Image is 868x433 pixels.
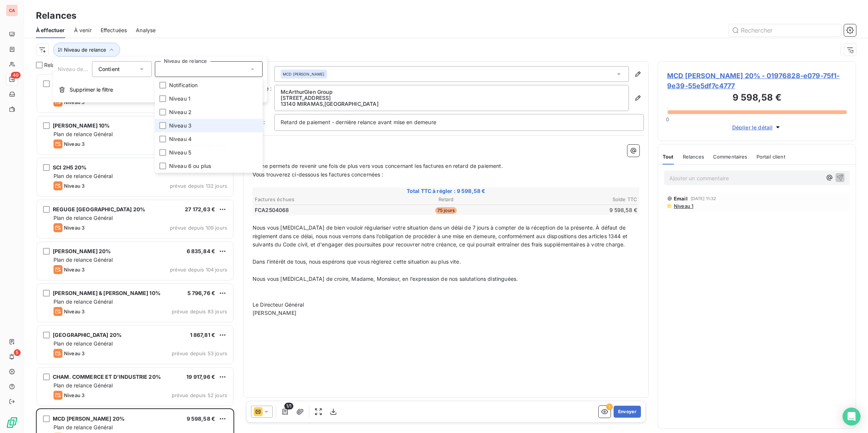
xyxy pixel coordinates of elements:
span: REGUGE [GEOGRAPHIC_DATA] 20% [53,206,145,212]
button: Envoyer [614,406,641,418]
span: 40 [11,72,21,79]
span: Niveau 6 ou plus [169,162,211,170]
span: [PERSON_NAME] 10% [53,122,110,129]
span: MCD [PERSON_NAME] [283,71,325,77]
button: Niveau de relance [53,43,120,57]
span: 75 jours [435,207,457,214]
span: 27 172,63 € [185,206,215,212]
div: grid [36,73,234,433]
span: Plan de relance Général [54,215,113,221]
a: 40 [6,73,18,85]
span: [PERSON_NAME] [253,310,296,316]
span: [GEOGRAPHIC_DATA] 20% [53,332,122,338]
span: Plan de relance Général [54,424,113,430]
span: prévue depuis 52 jours [172,392,227,398]
span: Niveau 3 [64,141,85,147]
span: Supprimer le filtre [70,86,113,93]
span: Plan de relance Général [54,340,113,347]
span: prévue depuis 132 jours [170,183,227,189]
span: Nous vous [MEDICAL_DATA] de croire, Madame, Monsieur, en l’expression de nos salutations distingu... [253,276,518,282]
span: 1 867,81 € [190,332,216,338]
span: 9 598,58 € [187,415,216,422]
span: Email [674,196,688,202]
span: Dans l’intérêt de tous, nous espérons que vous règlerez cette situation au plus vite. [253,258,461,265]
span: Niveau 1 [673,203,693,209]
span: Plan de relance Général [54,131,113,137]
span: SCI 2H5 20% [53,164,87,171]
span: Vous trouverez ci-dessous les factures concernées : [253,171,383,178]
span: Nous vous [MEDICAL_DATA] de bien vouloir régulariser votre situation dans un délai de 7 jours à c... [253,224,629,248]
span: Niveau 3 [64,392,85,398]
span: Niveau 3 [169,122,192,129]
h3: 9 598,58 € [667,91,847,106]
span: Je me permets de revenir une fois de plus vers vous concernant les factures en retard de paiement. [253,163,503,169]
span: Total TTC à régler : 9 598,58 € [254,187,638,195]
span: Relances [683,154,704,160]
h3: Relances [36,9,76,22]
span: À effectuer [36,27,65,34]
img: Logo LeanPay [6,417,18,429]
span: 5 [14,349,21,356]
span: [PERSON_NAME] 20% [53,248,111,254]
button: Supprimer le filtre [53,82,267,98]
span: Effectuées [101,27,127,34]
span: Analyse [136,27,156,34]
span: Notification [169,82,198,89]
span: [DATE] 11:32 [691,196,716,201]
span: Niveau 3 [64,183,85,189]
span: 6 835,84 € [187,248,216,254]
span: Niveau de relance [64,47,106,53]
span: FCA2504068 [255,206,289,214]
span: Niveau 3 [64,350,85,356]
span: Niveau 3 [64,225,85,231]
span: prévue depuis 109 jours [170,225,227,231]
th: Factures échues [254,196,382,203]
span: Niveau 2 [169,108,192,116]
button: Déplier le détail [730,123,784,132]
span: MCD [PERSON_NAME] 20% [53,415,125,422]
span: Niveau de relance [58,66,103,72]
span: Plan de relance Général [54,257,113,263]
span: 5 796,76 € [187,290,216,296]
span: Portail client [757,154,785,160]
span: Contient [98,66,120,72]
span: Niveau 3 [64,267,85,273]
th: Solde TTC [510,196,638,203]
span: Niveau 4 [169,135,192,143]
span: prévue depuis 53 jours [172,350,227,356]
span: Le Directeur Général [253,301,304,308]
span: Niveau 5 [169,149,191,156]
th: Retard [382,196,510,203]
p: 13140 MIRAMAS , [GEOGRAPHIC_DATA] [281,101,623,107]
p: McArthurGlen Group [281,89,623,95]
div: CA [6,4,18,16]
span: prévue depuis 83 jours [172,308,227,314]
span: prévue depuis 104 jours [170,267,227,273]
span: Retard de paiement - dernière relance avant mise en demeure [281,119,436,125]
span: 19 917,96 € [186,374,215,380]
input: Rechercher [729,24,841,36]
td: 9 598,58 € [510,206,638,214]
span: Commentaires [713,154,748,160]
span: Plan de relance Général [54,382,113,389]
span: Plan de relance Général [54,298,113,305]
span: À venir [74,27,92,34]
span: 0 [666,116,669,122]
div: Open Intercom Messenger [843,408,861,426]
span: Niveau 1 [169,95,190,102]
span: CHAM. COMMERCE ET D'INDUSTRIE 20% [53,374,161,380]
span: MCD [PERSON_NAME] 20% - 01976828-e079-75f1-9e39-55e5df7c4777 [667,71,847,91]
span: [PERSON_NAME] & [PERSON_NAME] 10% [53,290,161,296]
p: [STREET_ADDRESS] [281,95,623,101]
span: Tout [663,154,674,160]
span: Déplier le détail [732,123,773,131]
span: 1/1 [284,403,293,409]
span: Plan de relance Général [54,173,113,179]
span: Relances [44,61,67,69]
span: Niveau 3 [64,308,85,314]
